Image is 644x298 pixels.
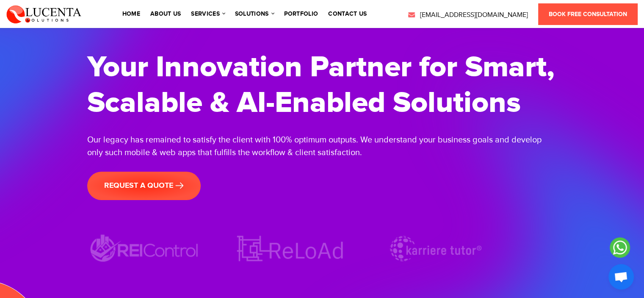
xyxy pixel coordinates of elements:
[328,11,367,17] a: contact us
[6,4,82,24] img: Lucenta Solutions
[191,11,224,17] a: services
[284,11,318,17] a: portfolio
[87,172,201,200] a: request a quote
[379,232,493,265] img: Karriere tutor
[122,11,140,17] a: Home
[87,134,557,159] div: Our legacy has remained to satisfy the client with 100% optimum outputs. We understand your busin...
[150,11,181,17] a: About Us
[538,3,638,25] a: Book Free Consultation
[407,10,528,20] a: [EMAIL_ADDRESS][DOMAIN_NAME]
[549,11,627,18] span: Book Free Consultation
[175,182,184,189] img: banner-arrow.png
[608,264,634,290] a: Open chat
[104,181,184,190] span: request a quote
[87,232,202,265] img: REIControl
[235,11,274,17] a: solutions
[233,232,347,265] img: ReLoAd
[87,50,557,121] h1: Your Innovation Partner for Smart, Scalable & AI-Enabled Solutions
